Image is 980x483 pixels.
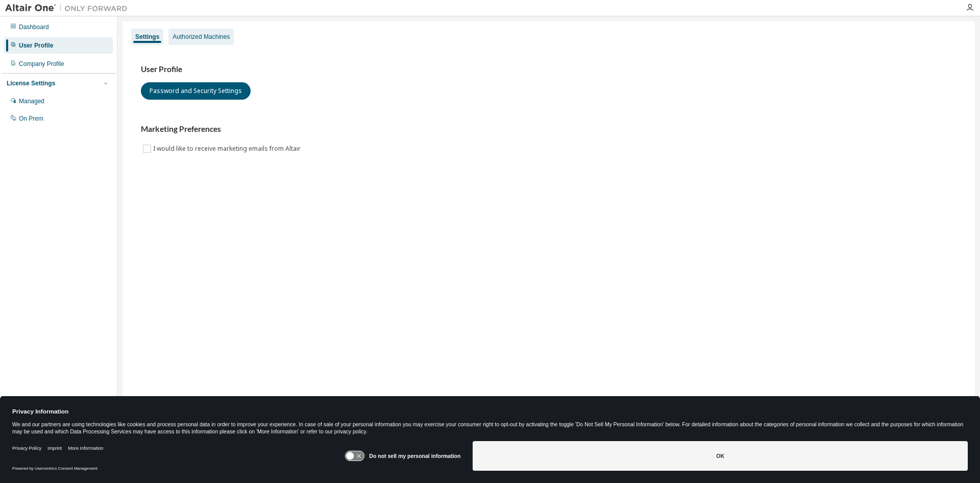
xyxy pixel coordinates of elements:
[19,41,53,50] div: User Profile
[5,3,133,13] img: Altair One
[135,33,159,41] div: Settings
[19,60,64,68] div: Company Profile
[141,64,957,75] h3: User Profile
[141,124,957,134] h3: Marketing Preferences
[153,143,303,155] label: I would like to receive marketing emails from Altair
[141,82,251,100] button: Password and Security Settings
[19,23,49,31] div: Dashboard
[7,79,55,87] div: License Settings
[19,114,43,123] div: On Prem
[173,33,230,41] div: Authorized Machines
[19,97,44,105] div: Managed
